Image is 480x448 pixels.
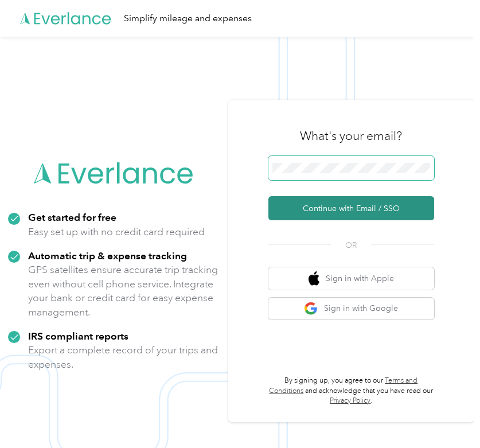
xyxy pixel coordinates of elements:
[269,376,417,395] a: Terms and Conditions
[330,396,370,405] a: Privacy Policy
[268,376,434,406] p: By signing up, you agree to our and acknowledge that you have read our .
[268,196,434,220] button: Continue with Email / SSO
[304,302,318,316] img: google logo
[28,225,205,239] p: Easy set up with no credit card required
[300,128,402,144] h3: What's your email?
[268,267,434,290] button: apple logoSign in with Apple
[28,330,128,342] strong: IRS compliant reports
[28,250,187,262] strong: Automatic trip & expense tracking
[28,343,220,371] p: Export a complete record of your trips and expenses.
[28,211,116,223] strong: Get started for free
[309,271,320,286] img: apple logo
[28,263,220,319] p: GPS satellites ensure accurate trip tracking even without cell phone service. Integrate your bank...
[268,298,434,320] button: google logoSign in with Google
[331,239,371,251] span: OR
[124,11,252,26] div: Simplify mileage and expenses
